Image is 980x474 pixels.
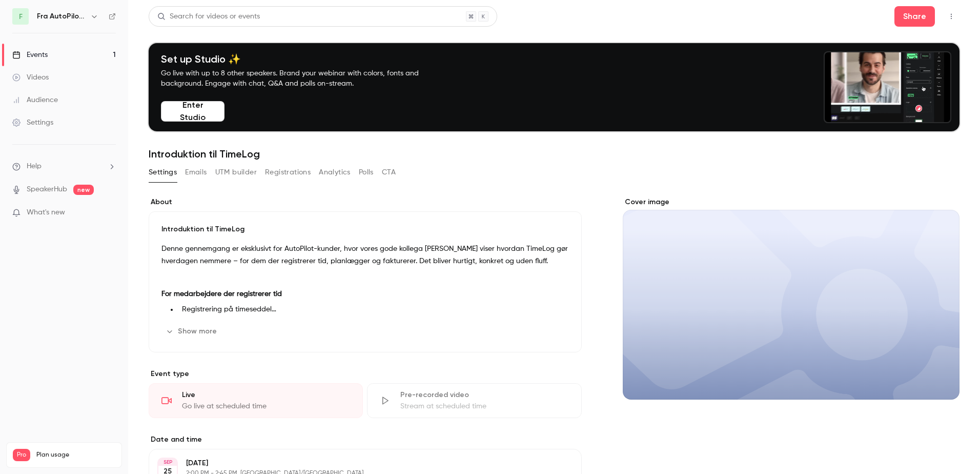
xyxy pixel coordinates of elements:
div: Stream at scheduled time [400,401,568,411]
p: Go live with up to 8 other speakers. Brand your webinar with colors, fonts and background. Engage... [161,68,443,89]
li: help-dropdown-opener [12,161,116,172]
div: Videos [12,72,49,83]
h6: Fra AutoPilot til TimeLog [37,11,86,22]
button: Share [894,6,935,27]
div: Go live at scheduled time [182,401,350,411]
h4: Set up Studio ✨ [161,53,443,65]
div: LiveGo live at scheduled time [149,383,363,418]
div: Audience [12,95,58,105]
strong: For medarbejdere der registrerer tid [161,290,282,298]
label: About [149,197,582,207]
div: Events [12,50,48,60]
label: Date and time [149,434,582,445]
iframe: Noticeable Trigger [104,208,116,218]
span: What's new [27,207,65,218]
button: Registrations [265,164,311,181]
button: Analytics [319,164,351,181]
span: F [19,11,23,22]
p: Event type [149,369,582,379]
button: UTM builder [215,164,257,181]
h1: Introduktion til TimeLog [149,148,959,160]
button: CTA [382,164,396,181]
span: Plan usage [36,451,115,459]
div: SEP [158,459,177,466]
li: Registrering på timeseddel [178,304,569,315]
p: Introduktion til TimeLog [161,224,569,234]
span: new [73,185,94,195]
button: Settings [149,164,177,181]
button: Show more [161,323,223,340]
button: Enter Studio [161,101,224,122]
button: Polls [359,164,374,181]
div: Settings [12,117,53,128]
div: Live [182,390,350,400]
section: Cover image [623,197,959,400]
p: Denne gennemgang er eksklusivt for AutoPilot-kunder, hvor vores gode kollega [PERSON_NAME] viser ... [161,243,569,267]
p: [DATE] [186,458,527,468]
div: Search for videos or events [157,11,260,22]
label: Cover image [623,197,959,207]
div: Pre-recorded video [400,390,568,400]
button: Emails [185,164,207,181]
span: Pro [13,449,30,461]
a: SpeakerHub [27,184,67,195]
span: Help [27,161,42,172]
div: Pre-recorded videoStream at scheduled time [367,383,581,418]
